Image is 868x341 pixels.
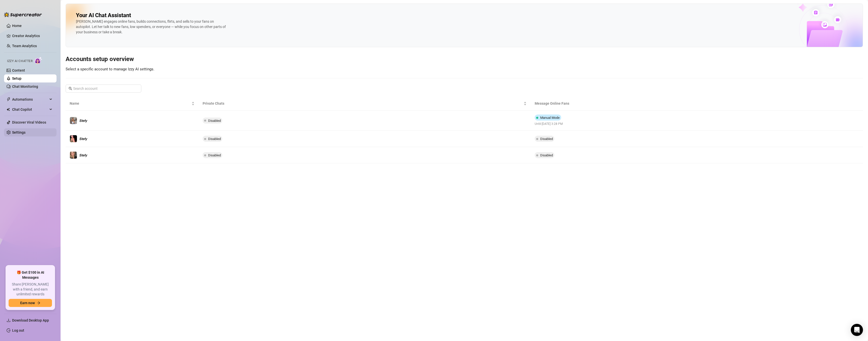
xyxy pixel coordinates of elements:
h3: Accounts setup overview [66,55,863,63]
span: Earn now [20,301,35,305]
img: 𝙎𝙩𝙚𝙛𝙮 [70,135,77,142]
h2: Your AI Chat Assistant [76,12,131,19]
th: Message Online Fans [531,97,752,110]
input: Search account [73,86,134,91]
a: Discover Viral Videos [12,120,46,124]
span: Manual Mode [540,116,560,120]
img: 𝙎𝙩𝙚𝙛𝙮 [70,152,77,159]
img: Chat Copilot [7,108,10,111]
span: arrow-right [37,301,40,305]
a: Content [12,68,25,72]
span: Disabled [208,137,221,141]
span: thunderbolt [7,97,11,101]
a: Setup [12,76,21,80]
img: 𝙎𝙩𝙚𝙛𝙮 [70,117,77,124]
a: Team Analytics [12,44,37,48]
img: AI Chatter [35,57,42,64]
th: Private Chats [199,97,531,110]
a: Log out [12,328,24,332]
span: Until: [DATE] 3:28 PM [535,122,563,126]
div: Open Intercom Messenger [851,324,863,336]
span: Disabled [540,137,553,141]
span: 𝙎𝙩𝙚𝙛𝙮 [79,137,87,141]
a: Chat Monitoring [12,84,38,89]
span: Izzy AI Chatter [7,59,33,64]
span: Select a specific account to manage Izzy AI settings. [66,67,154,71]
span: 🎁 Get $100 in AI Messages [9,270,52,280]
span: Name [70,101,191,106]
span: Share [PERSON_NAME] with a friend, and earn unlimited rewards [9,282,52,297]
span: Private Chats [203,101,523,106]
span: 𝙎𝙩𝙚𝙛𝙮 [79,119,87,123]
span: Chat Copilot [12,105,48,113]
span: download [7,318,11,322]
span: Download Desktop App [12,318,49,322]
button: Earn nowarrow-right [9,299,52,307]
span: Disabled [208,119,221,123]
span: Automations [12,95,48,103]
a: Settings [12,130,25,134]
span: Disabled [208,153,221,157]
img: logo-BBDzfeDw.svg [4,12,42,17]
div: [PERSON_NAME] engages online fans, builds connections, flirts, and sells to your fans on autopilo... [76,19,227,35]
span: Disabled [540,153,553,157]
a: Home [12,24,22,28]
span: search [69,87,72,90]
span: 𝙎𝙩𝙚𝙛𝙮 [79,153,87,157]
a: Creator Analytics [12,32,52,40]
th: Name [66,97,199,110]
